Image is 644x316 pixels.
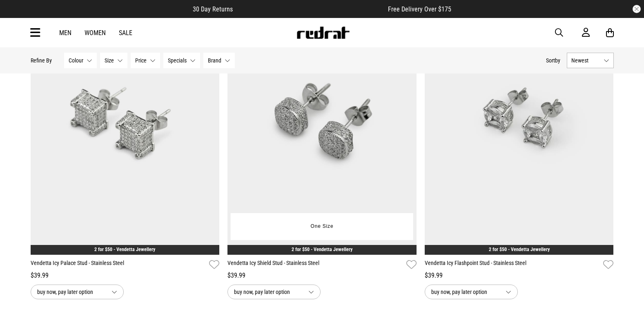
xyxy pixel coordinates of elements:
[567,53,614,68] button: Newest
[388,5,451,13] span: Free Delivery Over $175
[59,29,71,37] a: Men
[105,57,114,64] span: Size
[208,57,221,64] span: Brand
[168,57,187,64] span: Specials
[193,5,233,13] span: 30 Day Returns
[234,287,302,297] span: buy now, pay later option
[555,57,560,64] span: by
[425,259,600,271] a: Vendetta Icy Flashpoint Stud - Stainless Steel
[64,53,97,68] button: Colour
[31,259,206,271] a: Vendetta Icy Palace Stud - Stainless Steel
[571,57,600,64] span: Newest
[489,247,550,252] a: 2 for $50 - Vendetta Jewellery
[425,285,518,299] button: buy now, pay later option
[85,29,106,37] a: Women
[249,5,372,13] iframe: Customer reviews powered by Trustpilot
[227,271,417,280] div: $39.99
[227,259,403,271] a: Vendetta Icy Shield Stud - Stainless Steel
[135,57,147,64] span: Price
[69,57,83,64] span: Colour
[100,53,127,68] button: Size
[31,57,52,64] p: Refine By
[94,247,155,252] a: 2 for $50 - Vendetta Jewellery
[31,285,124,299] button: buy now, pay later option
[296,27,350,39] img: Redrat logo
[425,271,614,280] div: $39.99
[131,53,160,68] button: Price
[163,53,200,68] button: Specials
[119,29,132,37] a: Sale
[227,285,321,299] button: buy now, pay later option
[546,56,560,65] button: Sortby
[203,53,235,68] button: Brand
[305,219,340,234] button: One Size
[431,287,499,297] span: buy now, pay later option
[292,247,352,252] a: 2 for $50 - Vendetta Jewellery
[37,287,105,297] span: buy now, pay later option
[7,3,31,28] button: Open LiveChat chat widget
[31,271,220,280] div: $39.99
